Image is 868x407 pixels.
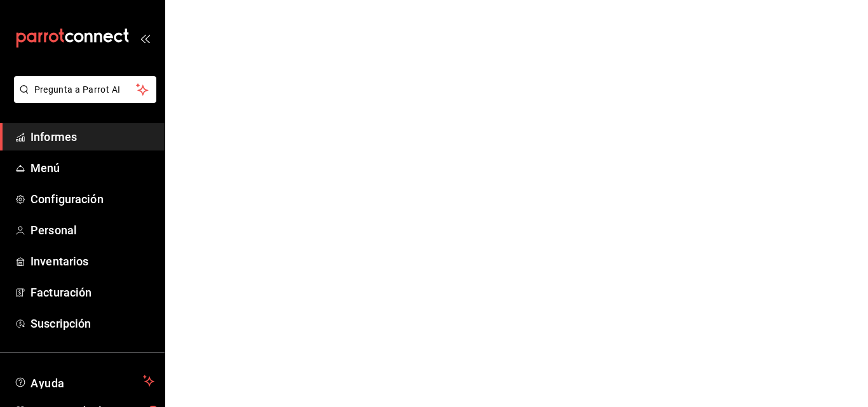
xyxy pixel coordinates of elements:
[9,92,156,105] a: Pregunta a Parrot AI
[31,192,104,206] font: Configuración
[140,33,150,43] button: abrir_cajón_menú
[31,161,60,175] font: Menú
[31,224,77,237] font: Personal
[34,84,121,95] font: Pregunta a Parrot AI
[31,130,77,143] font: Informes
[31,317,91,330] font: Suscripción
[31,255,88,268] font: Inventarios
[31,377,65,390] font: Ayuda
[31,286,92,299] font: Facturación
[14,76,156,103] button: Pregunta a Parrot AI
